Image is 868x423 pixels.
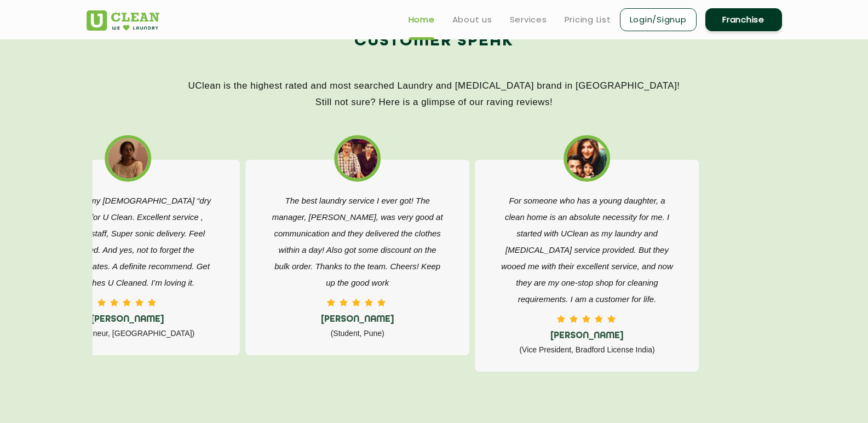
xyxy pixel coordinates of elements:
h5: [PERSON_NAME] [41,315,215,325]
p: UClean is the highest rated and most searched Laundry and [MEDICAL_DATA] brand in [GEOGRAPHIC_DAT... [87,78,782,111]
h2: Customer Speak [87,28,782,55]
a: Login/Signup [620,8,697,31]
a: Pricing List [565,13,611,26]
h5: [PERSON_NAME] [270,315,445,325]
img: UClean Laundry and Dry Cleaning [87,10,159,31]
img: best laundry nearme [108,138,148,178]
p: (Entrepreneur, [GEOGRAPHIC_DATA]) [41,325,215,341]
p: (Student, Pune) [270,325,445,341]
p: The best laundry service I ever got! The manager, [PERSON_NAME], was very good at communication a... [270,193,445,291]
img: best dry cleaning near me [337,138,377,178]
img: affordable dry cleaning [567,138,607,178]
p: (Vice President, Bradford License India) [499,341,674,358]
a: About us [452,13,492,26]
a: Franchise [705,8,782,31]
p: For someone who has a young daughter, a clean home is an absolute necessity for me. I started wit... [499,193,674,308]
a: Home [409,13,435,26]
a: Services [510,13,547,26]
h5: [PERSON_NAME] [499,331,674,341]
p: Gave up on my [DEMOGRAPHIC_DATA] “dry cleaners “ for U Clean. Excellent service , Courteous staff... [41,193,215,291]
